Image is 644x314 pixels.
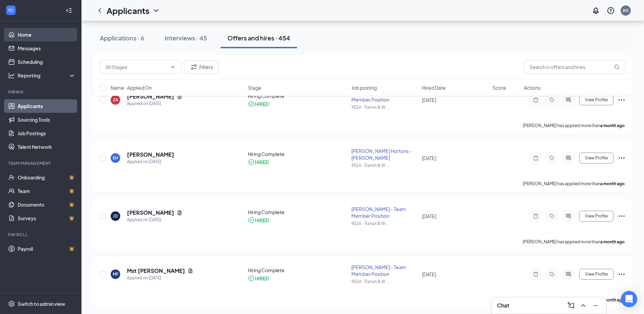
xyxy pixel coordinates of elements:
[590,300,601,311] button: Minimize
[18,140,76,154] a: Talent Network
[532,155,540,161] svg: Note
[579,301,587,310] svg: ChevronUp
[564,155,572,161] svg: ActiveChat
[66,7,72,14] svg: Collapse
[579,153,613,163] button: View Profile
[18,41,76,55] a: Messages
[585,214,608,219] span: View Profile
[255,101,269,107] div: HIRED
[190,63,198,71] svg: Filter
[351,264,418,277] div: [PERSON_NAME] - Team Member Position
[18,300,65,307] div: Switch to admin view
[351,104,418,110] div: 9014 - Transit & W ...
[255,217,269,224] div: HIRED
[585,156,608,160] span: View Profile
[18,198,76,211] a: DocumentsCrown
[351,279,418,284] div: 9014 - Transit & W ...
[127,275,193,281] div: Applied on [DATE]
[248,151,348,157] div: Hiring Complete
[618,154,626,162] svg: Ellipses
[600,181,625,186] b: a month ago
[18,55,76,69] a: Scheduling
[18,113,76,126] a: Sourcing Tools
[227,34,290,42] div: Offers and hires · 454
[523,181,626,187] p: [PERSON_NAME] has applied more than .
[564,272,572,277] svg: ActiveChat
[8,72,15,79] svg: Analysis
[170,64,176,70] svg: ChevronDown
[600,239,625,244] b: a month ago
[255,275,269,282] div: HIRED
[127,216,182,223] div: Applied on [DATE]
[422,84,446,91] span: Hired Date
[618,212,626,220] svg: Ellipses
[127,267,185,275] h5: Mst [PERSON_NAME]
[591,301,600,310] svg: Minimize
[600,297,625,302] b: a month ago
[152,6,160,15] svg: ChevronDown
[248,209,348,215] div: Hiring Complete
[127,158,174,165] div: Applied on [DATE]
[621,291,637,307] div: Open Intercom Messenger
[18,99,76,113] a: Applicants
[579,269,613,280] button: View Profile
[8,300,15,307] svg: Settings
[524,60,626,74] input: Search in offers and hires
[113,155,118,161] div: EH
[618,270,626,278] svg: Ellipses
[585,272,608,277] span: View Profile
[548,272,556,277] svg: Tag
[532,272,540,277] svg: Note
[422,97,436,103] span: [DATE]
[188,268,193,274] svg: Document
[255,159,269,165] div: HIRED
[592,6,600,15] svg: Notifications
[127,100,182,107] div: Applied on [DATE]
[600,123,625,128] b: a month ago
[422,155,436,161] span: [DATE]
[113,271,118,277] div: MF
[248,101,255,107] svg: CheckmarkCircle
[564,213,572,219] svg: ActiveChat
[7,7,14,14] svg: WorkstreamLogo
[248,275,255,282] svg: CheckmarkCircle
[523,123,626,128] p: [PERSON_NAME] has applied more than .
[111,84,152,91] span: Name · Applied On
[623,7,629,13] div: AG
[523,239,626,245] p: [PERSON_NAME] has applied more than .
[165,34,207,42] div: Interviews · 45
[567,301,575,310] svg: ComposeMessage
[18,242,76,256] a: PayrollCrown
[493,84,506,91] span: Score
[96,6,104,15] svg: ChevronLeft
[579,211,613,222] button: View Profile
[351,206,418,219] div: [PERSON_NAME] - Team Member Position
[106,63,167,71] input: All Stages
[184,60,219,74] button: Filter Filters
[100,34,144,42] div: Applications · 6
[351,84,377,91] span: Job posting
[127,151,174,158] h5: [PERSON_NAME]
[248,159,255,165] svg: CheckmarkCircle
[18,126,76,140] a: Job Postings
[248,267,348,274] div: Hiring Complete
[548,213,556,219] svg: Tag
[524,84,540,91] span: Actions
[578,300,589,311] button: ChevronUp
[422,213,436,219] span: [DATE]
[107,5,149,16] h1: Applicants
[8,232,74,238] div: Payroll
[113,213,118,219] div: JD
[566,300,576,311] button: ComposeMessage
[8,89,74,95] div: Hiring
[248,217,255,224] svg: CheckmarkCircle
[497,302,509,309] h3: Chat
[18,28,76,41] a: Home
[614,64,620,70] svg: MagnifyingGlass
[8,160,74,166] div: Team Management
[18,171,76,184] a: OnboardingCrown
[18,72,76,79] div: Reporting
[351,162,418,168] div: 9014 - Transit & W ...
[607,6,615,15] svg: QuestionInfo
